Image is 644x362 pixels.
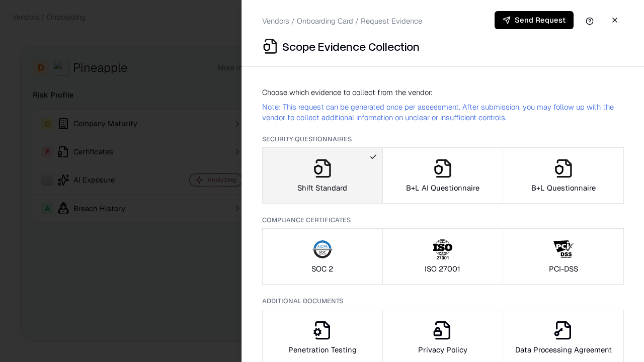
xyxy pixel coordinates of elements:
p: B+L Questionnaire [531,183,596,193]
button: B+L Questionnaire [503,147,624,204]
button: Send Request [495,11,574,29]
button: PCI-DSS [503,228,624,285]
button: SOC 2 [262,228,383,285]
p: Privacy Policy [418,344,467,355]
p: Vendors / Onboarding Card / Request Evidence [262,16,422,26]
p: Choose which evidence to collect from the vendor: [262,87,624,98]
p: Note: This request can be generated once per assessment. After submission, you may follow up with... [262,102,624,123]
button: Shift Standard [262,147,383,204]
p: Data Processing Agreement [515,344,612,355]
p: SOC 2 [311,263,333,274]
p: PCI-DSS [549,263,578,274]
p: Penetration Testing [288,344,357,355]
p: ISO 27001 [425,263,460,274]
p: Shift Standard [297,183,347,193]
p: B+L AI Questionnaire [406,183,479,193]
button: B+L AI Questionnaire [382,147,504,204]
p: Scope Evidence Collection [282,38,420,54]
p: Security Questionnaires [262,135,624,143]
button: ISO 27001 [382,228,504,285]
p: Compliance Certificates [262,216,624,224]
p: Additional Documents [262,297,624,305]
